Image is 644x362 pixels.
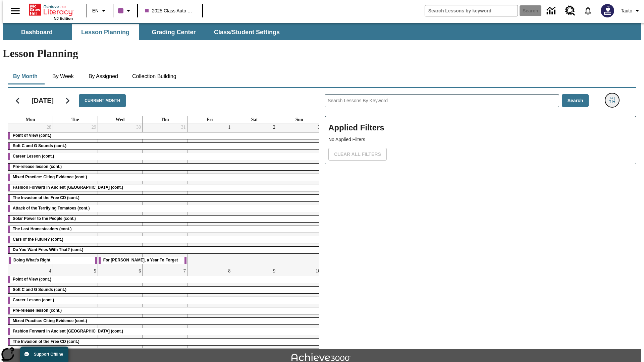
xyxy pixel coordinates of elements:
[8,216,322,222] div: Solar Power to the People (cont.)
[328,136,633,143] p: No Applied Filters
[135,123,142,131] a: July 30, 2025
[20,347,68,362] button: Support Offline
[319,85,636,349] div: Search
[127,68,182,84] button: Collection Building
[13,308,62,313] span: Pre-release lesson (cont.)
[8,297,322,304] div: Career Lesson (cont.)
[232,123,277,267] td: August 2, 2025
[618,5,644,17] button: Profile/Settings
[272,123,277,131] a: August 2, 2025
[182,267,187,275] a: August 7, 2025
[143,123,187,267] td: July 31, 2025
[13,339,79,344] span: The Invasion of the Free CD (cont.)
[250,116,259,123] a: Saturday
[8,195,322,201] div: The Invasion of the Free CD (cont.)
[8,174,322,181] div: Mixed Practice: Citing Evidence (cont.)
[70,116,80,123] a: Tuesday
[46,68,80,84] button: By Week
[3,24,70,40] button: Dashboard
[93,267,98,275] a: August 5, 2025
[425,5,518,16] input: search field
[621,7,632,14] span: Tauto
[3,47,641,60] h1: Lesson Planning
[277,123,322,267] td: August 3, 2025
[29,3,73,16] a: Home
[314,267,322,275] a: August 10, 2025
[83,68,123,84] button: By Assigned
[8,164,322,170] div: Pre-release lesson (cont.)
[209,24,285,40] button: Class/Student Settings
[13,133,51,138] span: Point of View (cont.)
[103,258,178,262] span: For Armstrong, a Year To Forget
[8,226,322,233] div: The Last Homesteaders (cont.)
[13,277,51,282] span: Point of View (cont.)
[72,24,139,40] button: Lesson Planning
[328,120,633,136] h2: Applied Filters
[13,329,123,334] span: Fashion Forward in Ancient Rome (cont.)
[54,16,73,20] span: NJ Edition
[159,116,170,123] a: Thursday
[180,123,187,131] a: July 31, 2025
[140,24,207,40] button: Grading Center
[8,205,322,212] div: Attack of the Terrifying Tomatoes (cont.)
[13,287,66,292] span: Soft C and G Sounds (cont.)
[8,287,322,293] div: Soft C and G Sounds (cont.)
[3,23,641,40] div: SubNavbar
[8,276,322,283] div: Point of View (cont.)
[13,185,123,190] span: Fashion Forward in Ancient Rome (cont.)
[8,132,322,139] div: Point of View (cont.)
[13,154,54,159] span: Career Lesson (cont.)
[8,328,322,335] div: Fashion Forward in Ancient Rome (cont.)
[13,227,71,231] span: The Last Homesteaders (cont.)
[8,236,322,243] div: Cars of the Future? (cont.)
[92,7,99,14] span: EN
[272,267,277,275] a: August 9, 2025
[5,1,25,21] button: Open side menu
[48,267,53,275] a: August 4, 2025
[99,257,186,264] div: For Armstrong, a Year To Forget
[8,184,322,191] div: Fashion Forward in Ancient Rome (cont.)
[13,175,87,179] span: Mixed Practice: Citing Evidence (cont.)
[13,195,79,200] span: The Invasion of the Free CD (cont.)
[13,237,63,242] span: Cars of the Future? (cont.)
[89,5,111,17] button: Language: EN, Select a language
[562,94,589,107] button: Search
[8,339,322,345] div: The Invasion of the Free CD (cont.)
[114,116,126,123] a: Wednesday
[8,143,322,149] div: Soft C and G Sounds (cont.)
[8,318,322,324] div: Mixed Practice: Citing Evidence (cont.)
[13,258,50,262] span: Doing What's Right
[45,123,53,131] a: July 28, 2025
[187,123,232,267] td: August 1, 2025
[13,318,87,323] span: Mixed Practice: Citing Evidence (cont.)
[145,7,195,14] span: 2025 Class Auto Grade 13
[8,123,53,267] td: July 28, 2025
[115,5,135,17] button: Class color is purple. Change class color
[601,4,614,17] img: Avatar
[325,116,636,164] div: Applied Filters
[294,116,305,123] a: Sunday
[227,267,232,275] a: August 8, 2025
[561,2,579,20] a: Resource Center, Will open in new tab
[8,307,322,314] div: Pre-release lesson (cont.)
[325,95,559,107] input: Search Lessons By Keyword
[98,123,143,267] td: July 30, 2025
[9,257,97,264] div: Doing What's Right
[13,298,54,302] span: Career Lesson (cont.)
[543,2,561,20] a: Data Center
[9,92,26,109] button: Previous
[137,267,142,275] a: August 6, 2025
[34,352,63,357] span: Support Offline
[13,164,62,169] span: Pre-release lesson (cont.)
[90,123,98,131] a: July 29, 2025
[579,2,597,19] a: Notifications
[13,143,66,148] span: Soft C and G Sounds (cont.)
[227,123,232,131] a: August 1, 2025
[2,85,319,349] div: Calendar
[8,247,322,253] div: Do You Want Fries With That? (cont.)
[29,2,73,20] div: Home
[8,153,322,160] div: Career Lesson (cont.)
[597,2,618,19] button: Select a new avatar
[24,116,37,123] a: Monday
[605,94,619,107] button: Filters Side menu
